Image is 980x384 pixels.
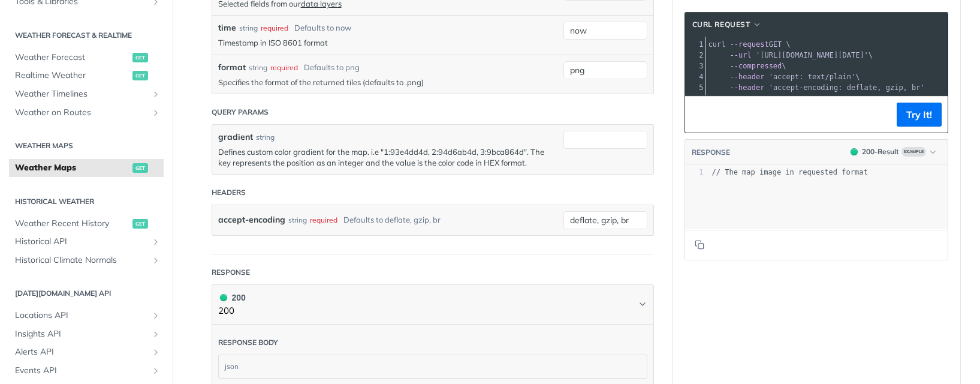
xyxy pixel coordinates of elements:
span: Weather on Routes [15,107,148,119]
span: Weather Timelines [15,88,148,100]
span: get [132,53,148,62]
span: --compressed [730,62,782,70]
a: Events APIShow subpages for Events API [9,362,164,380]
label: gradient [218,131,253,143]
span: // The map image in requested format [712,168,868,176]
span: \ [708,51,873,59]
button: Show subpages for Weather Timelines [151,89,161,99]
span: --url [730,51,752,59]
div: Headers [212,187,246,198]
a: Locations APIShow subpages for Locations API [9,307,164,325]
span: --header [730,73,765,81]
h2: Historical Weather [9,196,164,207]
h2: Weather Forecast & realtime [9,30,164,41]
a: Weather Mapsget [9,159,164,177]
span: Weather Recent History [15,218,129,230]
button: Show subpages for Locations API [151,311,161,320]
div: string [239,23,258,34]
label: accept-encoding [218,211,285,229]
a: Weather TimelinesShow subpages for Weather Timelines [9,85,164,103]
button: Show subpages for Insights API [151,329,161,339]
span: Realtime Weather [15,70,129,82]
span: Events API [15,365,148,377]
div: Query Params [212,107,269,118]
span: get [132,163,148,173]
div: string [256,132,275,143]
button: Show subpages for Weather on Routes [151,108,161,118]
div: 200 - Result [862,146,899,157]
div: json [219,355,647,378]
div: 2 [685,50,705,61]
div: string [288,211,307,229]
a: Weather Forecastget [9,49,164,67]
a: Weather on RoutesShow subpages for Weather on Routes [9,104,164,122]
h2: [DATE][DOMAIN_NAME] API [9,288,164,299]
span: Historical Climate Normals [15,254,148,266]
span: cURL Request [692,19,750,30]
span: 200 [851,148,858,155]
svg: Chevron [638,299,647,309]
p: Defines custom color gradient for the map. i.e "1:93e4dd4d, 2:94d6ab4d, 3:9bca864d". The key repr... [218,146,557,168]
span: 'accept: text/plain' [769,73,856,81]
span: Historical API [15,236,148,248]
div: string [249,62,267,73]
button: Copy to clipboard [691,236,708,254]
span: 200 [220,294,227,301]
div: 5 [685,82,705,93]
div: Defaults to png [304,62,360,74]
p: 200 [218,304,246,318]
button: cURL Request [688,19,766,31]
h2: Weather Maps [9,140,164,151]
span: GET \ [708,40,791,49]
span: Insights API [15,328,148,340]
span: Alerts API [15,346,148,358]
span: \ [708,73,860,81]
div: Response body [218,337,278,348]
button: 200 200200 [218,291,647,318]
button: RESPONSE [691,146,731,158]
span: 'accept-encoding: deflate, gzip, br' [769,83,925,92]
span: Weather Maps [15,162,129,174]
div: required [310,211,337,229]
span: --request [730,40,769,49]
label: format [218,61,246,74]
span: get [132,219,148,229]
div: required [270,62,298,73]
div: 3 [685,61,705,71]
p: Timestamp in ISO 8601 format [218,37,557,48]
div: 200 [218,291,246,304]
div: Response [212,267,250,278]
div: required [261,23,288,34]
p: Specifies the format of the returned tiles (defaults to .png) [218,77,557,88]
button: Show subpages for Historical Climate Normals [151,256,161,265]
button: Try It! [897,103,942,127]
span: \ [708,62,786,70]
div: Defaults to now [294,22,351,34]
div: 1 [685,167,704,178]
span: '[URL][DOMAIN_NAME][DATE]' [756,51,869,59]
label: time [218,22,236,34]
button: Show subpages for Historical API [151,237,161,247]
div: Defaults to deflate, gzip, br [343,211,441,229]
a: Alerts APIShow subpages for Alerts API [9,343,164,361]
div: 1 [685,39,705,50]
button: Copy to clipboard [691,106,708,124]
span: Weather Forecast [15,52,129,64]
button: 200200-ResultExample [845,146,942,158]
a: Historical APIShow subpages for Historical API [9,233,164,251]
a: Weather Recent Historyget [9,215,164,233]
span: Example [901,147,926,157]
span: --header [730,83,765,92]
a: Realtime Weatherget [9,67,164,85]
button: Show subpages for Events API [151,366,161,376]
a: Historical Climate NormalsShow subpages for Historical Climate Normals [9,251,164,269]
span: get [132,71,148,80]
div: 4 [685,71,705,82]
a: Insights APIShow subpages for Insights API [9,325,164,343]
span: curl [708,40,726,49]
button: Show subpages for Alerts API [151,347,161,357]
span: Locations API [15,310,148,322]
